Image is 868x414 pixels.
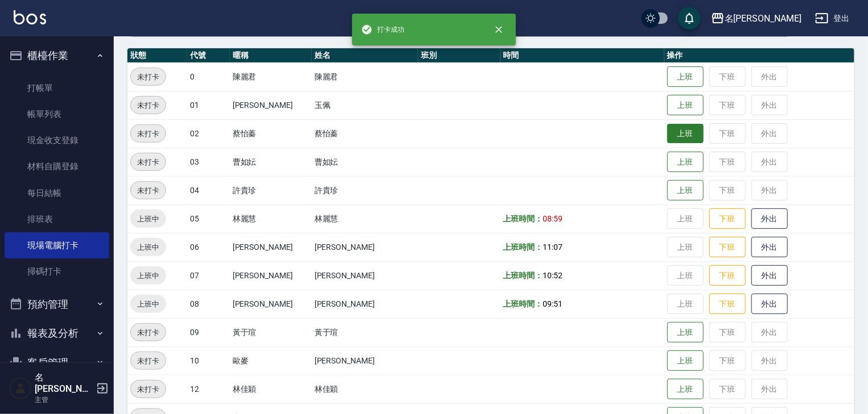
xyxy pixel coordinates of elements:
button: 下班 [709,294,746,315]
button: 上班 [667,379,704,400]
button: 登出 [811,8,854,29]
a: 排班表 [5,206,109,232]
span: 09:51 [543,299,563,308]
th: 姓名 [312,48,419,63]
a: 打帳單 [5,75,109,101]
td: 許貴珍 [312,176,419,204]
span: 打卡成功 [361,24,404,35]
span: 08:59 [543,214,563,223]
a: 帳單列表 [5,101,109,127]
button: 外出 [751,294,788,315]
b: 上班時間： [503,214,543,223]
span: 未打卡 [131,128,166,140]
a: 現場電腦打卡 [5,232,109,258]
b: 上班時間： [503,271,543,280]
img: Logo [14,10,46,24]
button: 上班 [667,124,704,144]
button: 下班 [709,265,746,286]
a: 現金收支登錄 [5,127,109,153]
button: save [678,7,701,30]
button: 上班 [667,180,704,201]
td: [PERSON_NAME] [230,91,312,119]
button: 上班 [667,350,704,371]
td: 07 [187,261,230,290]
td: 黃于瑄 [312,318,419,346]
td: 0 [187,62,230,91]
td: 09 [187,318,230,346]
button: 客戶管理 [5,348,109,378]
td: 玉佩 [312,91,419,119]
td: 04 [187,176,230,204]
span: 未打卡 [131,383,166,395]
td: 黃于瑄 [230,318,312,346]
b: 上班時間： [503,299,543,308]
span: 上班中 [130,298,166,310]
b: 上班時間： [503,242,543,252]
th: 暱稱 [230,48,312,63]
h5: 名[PERSON_NAME] [35,372,93,395]
td: 12 [187,375,230,403]
div: 名[PERSON_NAME] [725,11,801,26]
button: 上班 [667,95,704,116]
button: 報表及分析 [5,319,109,348]
th: 時間 [501,48,664,63]
td: 曹如妘 [312,148,419,176]
a: 每日結帳 [5,180,109,206]
button: 上班 [667,322,704,343]
td: 03 [187,148,230,176]
td: 01 [187,91,230,119]
a: 材料自購登錄 [5,153,109,179]
td: [PERSON_NAME] [312,346,419,375]
td: 歐麥 [230,346,312,375]
td: [PERSON_NAME] [230,233,312,261]
button: 外出 [751,208,788,229]
th: 操作 [664,48,854,63]
td: 02 [187,119,230,148]
span: 未打卡 [131,185,166,196]
span: 10:52 [543,271,563,280]
td: [PERSON_NAME] [312,261,419,290]
th: 班別 [418,48,500,63]
button: close [486,17,511,42]
span: 未打卡 [131,99,166,111]
p: 主管 [35,395,93,405]
span: 11:07 [543,242,563,252]
td: 林佳穎 [230,375,312,403]
td: 10 [187,346,230,375]
td: 許貴珍 [230,176,312,204]
button: 外出 [751,237,788,258]
td: 08 [187,290,230,318]
button: 上班 [667,152,704,173]
span: 上班中 [130,241,166,253]
td: 06 [187,233,230,261]
span: 未打卡 [131,156,166,168]
span: 未打卡 [131,71,166,83]
td: 林麗慧 [312,204,419,233]
td: 蔡怡蓁 [312,119,419,148]
td: 蔡怡蓁 [230,119,312,148]
span: 未打卡 [131,355,166,367]
span: 未打卡 [131,327,166,338]
td: [PERSON_NAME] [312,290,419,318]
span: 上班中 [130,213,166,225]
button: 下班 [709,208,746,229]
button: 名[PERSON_NAME] [706,7,806,30]
th: 狀態 [127,48,187,63]
button: 預約管理 [5,290,109,319]
td: 林麗慧 [230,204,312,233]
td: 曹如妘 [230,148,312,176]
button: 下班 [709,237,746,258]
img: Person [9,377,32,400]
td: [PERSON_NAME] [312,233,419,261]
td: [PERSON_NAME] [230,261,312,290]
td: 05 [187,204,230,233]
td: 陳麗君 [312,62,419,91]
th: 代號 [187,48,230,63]
span: 上班中 [130,270,166,282]
td: [PERSON_NAME] [230,290,312,318]
td: 林佳穎 [312,375,419,403]
button: 上班 [667,66,704,87]
td: 陳麗君 [230,62,312,91]
a: 掃碼打卡 [5,258,109,285]
button: 櫃檯作業 [5,41,109,70]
